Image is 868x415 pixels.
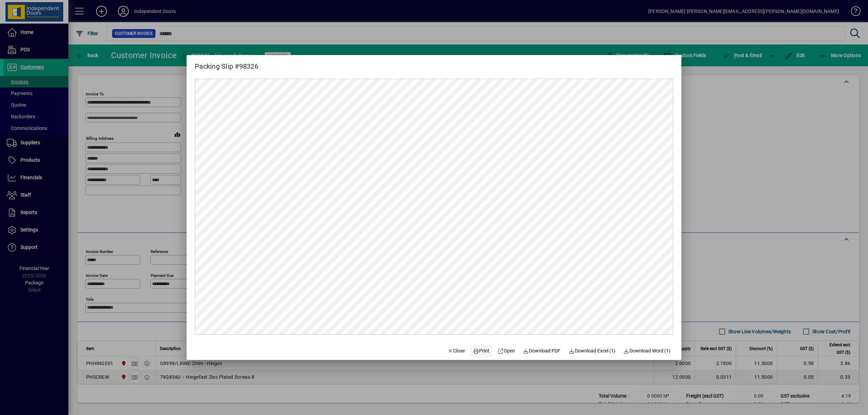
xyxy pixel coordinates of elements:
[445,345,468,357] button: Close
[495,345,518,357] a: Open
[621,345,674,357] button: Download Word (1)
[187,55,267,72] h2: Packing Slip #98326
[624,347,671,354] span: Download Word (1)
[569,347,615,354] span: Download Excel (1)
[520,345,564,357] a: Download PDF
[473,347,489,354] span: Print
[498,347,515,354] span: Open
[447,347,465,354] span: Close
[470,345,492,357] button: Print
[566,345,618,357] button: Download Excel (1)
[523,347,561,354] span: Download PDF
